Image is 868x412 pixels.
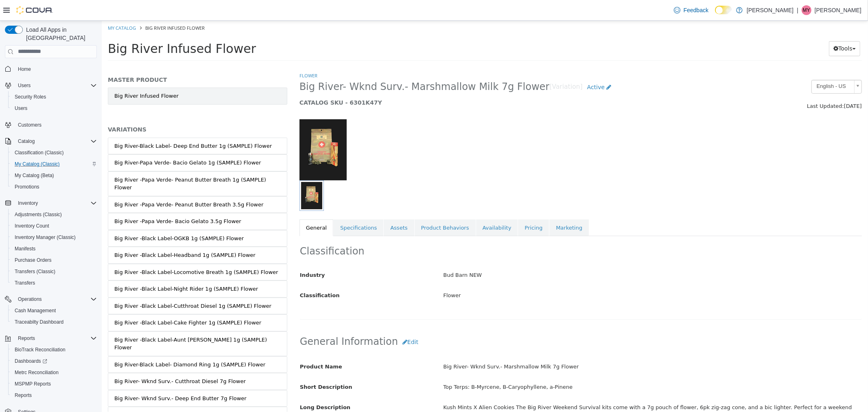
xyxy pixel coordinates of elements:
button: Metrc Reconciliation [8,367,100,378]
button: Security Roles [8,91,100,103]
button: Catalog [15,136,38,146]
div: Big River -Papa Verde- Bacio Gelato 3.5g Flower [13,197,140,205]
span: Catalog [15,136,97,146]
span: Load All Apps in [GEOGRAPHIC_DATA] [23,26,97,42]
a: Transfers (Classic) [11,267,59,276]
button: Adjustments (Classic) [8,209,100,220]
span: Users [18,82,31,89]
div: Big River -Black Label-Locomotive Breath 1g (SAMPLE) Flower [13,248,177,256]
button: Users [15,81,34,90]
button: Transfers (Classic) [8,266,100,277]
h2: Classification [198,224,760,237]
button: Home [2,63,100,75]
span: Transfers (Classic) [11,267,97,276]
div: Big River- Wknd Surv.- Cutthroat Diesel 7g Flower [13,357,144,365]
div: Bud Barn NEW [335,248,766,262]
span: English - US [710,59,749,72]
h5: MASTER PRODUCT [6,55,186,63]
button: Reports [15,333,38,343]
h5: VARIATIONS [6,105,186,112]
div: Big River-Papa Verde- Bacio Gelato 1g (SAMPLE) Flower [13,138,160,146]
div: Big River -Black Label-Headband 1g (SAMPLE) Flower [13,230,154,239]
span: Dashboards [11,356,97,366]
span: BioTrack Reconciliation [11,345,97,355]
span: Feedback [684,6,708,14]
div: Kush Mints X Alien Cookies The Big River Weekend Survival kits come with a 7g pouch of flower, 6p... [335,380,766,401]
span: Manifests [11,244,97,254]
button: Inventory Count [8,220,100,232]
span: Reports [11,390,97,400]
div: Flower [335,268,766,282]
div: Big River-Black Label- Diamond Ring 1g (SAMPLE) Flower [13,340,164,348]
span: Transfers (Classic) [15,268,55,275]
button: Inventory [2,197,100,209]
button: Edit [296,314,321,329]
a: Product Behaviors [313,199,374,216]
span: Purchase Orders [15,257,52,263]
a: My Catalog (Classic) [11,159,63,169]
span: Inventory Manager (Classic) [11,232,97,242]
span: Transfers [15,280,35,286]
a: Transfers [11,278,38,288]
a: Dashboards [8,355,100,367]
a: Availability [374,199,416,216]
span: Users [15,81,97,90]
p: [PERSON_NAME] [815,5,861,15]
span: Product Name [198,343,241,349]
a: General [198,199,232,216]
a: Adjustments (Classic) [11,210,65,219]
span: Operations [18,296,42,302]
span: Users [15,105,27,112]
a: Manifests [11,244,39,254]
button: Inventory [15,198,41,208]
div: Big River- Wknd Surv.- Marshmallow Milk 7g Flower [335,339,766,353]
button: Cash Management [8,305,100,316]
span: Promotions [11,182,97,192]
span: Inventory [18,200,38,206]
span: [DATE] [742,82,760,88]
div: Big River -Black Label-Cutthroat Diesel 1g (SAMPLE) Flower [13,281,170,289]
a: Marketing [448,199,487,216]
button: Operations [15,294,45,304]
a: My Catalog [6,4,34,10]
span: My Catalog (Classic) [15,161,60,167]
div: Big River -Black Label-Cake Fighter 1g (SAMPLE) Flower [13,298,160,306]
span: Inventory Manager (Classic) [15,234,76,241]
a: Promotions [11,182,43,192]
button: Promotions [8,181,100,193]
a: Inventory Manager (Classic) [11,232,79,242]
a: Metrc Reconciliation [11,368,62,377]
span: Reports [15,392,32,399]
button: Traceabilty Dashboard [8,316,100,328]
span: Inventory [15,198,97,208]
span: Purchase Orders [11,255,97,265]
button: MSPMP Reports [8,378,100,390]
p: [PERSON_NAME] [747,5,794,15]
span: Security Roles [11,92,97,102]
span: Catalog [18,138,35,145]
img: 150 [198,99,245,160]
a: Specifications [232,199,282,216]
a: Home [15,64,34,74]
div: Big River- Wknd Surv.- Diamond Ring 7g Flower [13,390,138,399]
button: Reports [2,333,100,344]
span: Inventory Count [11,221,97,231]
button: Catalog [2,136,100,147]
span: Promotions [15,184,39,190]
a: Purchase Orders [11,255,55,265]
button: BioTrack Reconciliation [8,344,100,355]
h2: General Information [198,314,760,329]
button: Classification (Classic) [8,147,100,158]
span: Last Updated: [705,82,742,88]
span: Big River Infused Flower [44,4,103,10]
div: Big River -Papa Verde- Peanut Butter Breath 1g (SAMPLE) Flower [13,155,179,171]
span: Transfers [11,278,97,288]
small: [Variation] [448,63,481,70]
span: Home [15,64,97,74]
a: My Catalog (Beta) [11,171,57,180]
button: My Catalog (Beta) [8,170,100,181]
a: Flower [198,52,216,58]
button: Customers [2,119,100,131]
a: Cash Management [11,306,59,316]
span: Operations [15,294,97,304]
